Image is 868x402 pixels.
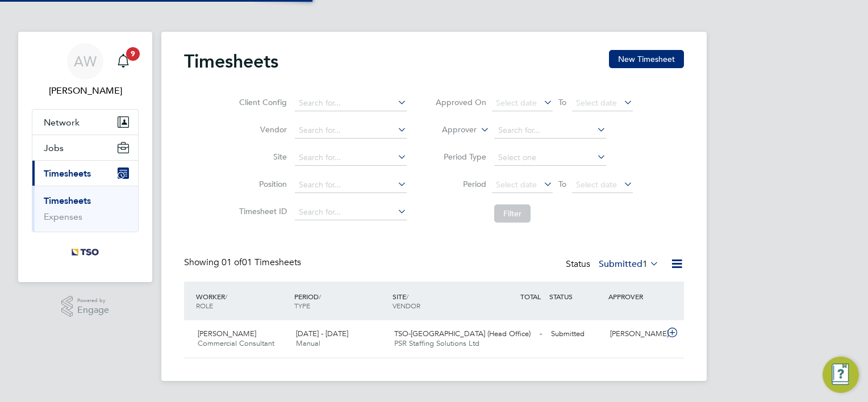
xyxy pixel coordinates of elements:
[496,179,537,190] span: Select date
[576,179,617,190] span: Select date
[494,204,531,223] button: Filter
[406,292,408,301] span: /
[425,124,477,136] label: Approver
[236,179,287,189] label: Position
[112,43,135,79] a: 9
[44,195,91,206] a: Timesheets
[520,292,541,301] span: TOTAL
[494,150,606,166] input: Select one
[295,204,407,220] input: Search for...
[44,143,64,153] span: Jobs
[295,123,407,139] input: Search for...
[555,177,570,191] span: To
[236,206,287,216] label: Timesheet ID
[32,186,138,232] div: Timesheets
[295,95,407,111] input: Search for...
[394,329,531,338] span: TSO-[GEOGRAPHIC_DATA] (Head Office)
[32,110,138,135] button: Network
[496,98,537,108] span: Select date
[65,244,105,262] img: tso-uk-logo-retina.png
[32,161,138,186] button: Timesheets
[555,95,570,110] span: To
[126,47,140,61] span: 9
[642,258,648,270] span: 1
[566,257,661,273] div: Status
[193,286,291,316] div: WORKER
[296,329,348,338] span: [DATE] - [DATE]
[599,258,659,270] label: Submitted
[198,329,256,338] span: [PERSON_NAME]
[77,305,109,315] span: Engage
[44,211,82,222] a: Expenses
[44,117,80,128] span: Network
[606,286,665,307] div: APPROVER
[77,296,109,305] span: Powered by
[295,150,407,166] input: Search for...
[44,168,91,179] span: Timesheets
[61,296,110,317] a: Powered byEngage
[435,152,486,162] label: Period Type
[184,257,303,269] div: Showing
[32,244,139,262] a: Go to home page
[296,338,320,348] span: Manual
[576,98,617,108] span: Select date
[435,179,486,189] label: Period
[294,301,310,310] span: TYPE
[236,152,287,162] label: Site
[435,97,486,107] label: Approved On
[222,257,301,268] span: 01 Timesheets
[487,325,546,344] div: -
[546,286,606,307] div: STATUS
[319,292,321,301] span: /
[606,325,665,344] div: [PERSON_NAME]
[390,286,488,316] div: SITE
[394,338,479,348] span: PSR Staffing Solutions Ltd
[236,97,287,107] label: Client Config
[393,301,420,310] span: VENDOR
[494,123,606,139] input: Search for...
[18,32,152,282] nav: Main navigation
[198,338,274,348] span: Commercial Consultant
[32,135,138,160] button: Jobs
[236,124,287,135] label: Vendor
[184,50,278,73] h2: Timesheets
[225,292,227,301] span: /
[295,177,407,193] input: Search for...
[609,50,684,68] button: New Timesheet
[291,286,390,316] div: PERIOD
[823,357,859,393] button: Engage Resource Center
[74,54,97,69] span: AW
[32,84,139,98] span: Alistair Williams
[546,325,606,344] div: Submitted
[222,257,242,268] span: 01 of
[32,43,139,98] a: AW[PERSON_NAME]
[196,301,213,310] span: ROLE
